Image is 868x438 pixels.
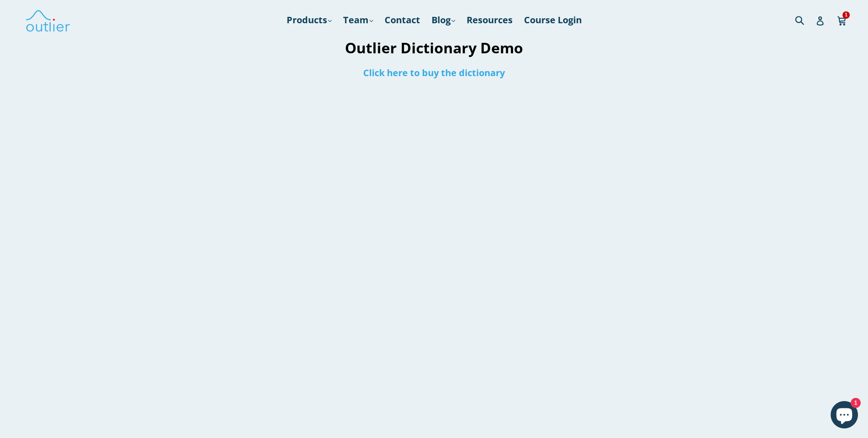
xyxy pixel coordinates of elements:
[221,38,647,57] h1: Outlier Dictionary Demo
[462,12,517,28] a: Resources
[519,12,586,28] a: Course Login
[25,7,71,33] img: Outlier Linguistics
[380,12,425,28] a: Contact
[842,11,850,18] span: 1
[837,10,847,31] a: 1
[282,12,336,28] a: Products
[363,67,505,79] a: Click here to buy the dictionary
[427,12,460,28] a: Blog
[828,401,861,431] inbox-online-store-chat: Shopify online store chat
[339,12,378,28] a: Team
[793,10,818,29] input: Search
